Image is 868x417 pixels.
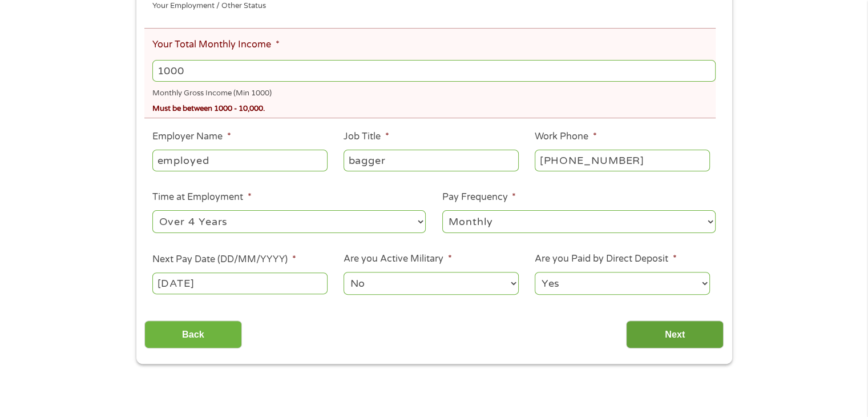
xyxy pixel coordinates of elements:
label: Pay Frequency [442,191,516,203]
input: (231) 754-4010 [535,150,709,171]
label: Are you Paid by Direct Deposit [535,253,676,265]
label: Next Pay Date (DD/MM/YYYY) [152,254,296,266]
div: Must be between 1000 - 10,000. [152,99,715,115]
label: Job Title [344,131,389,143]
label: Employer Name [152,131,231,143]
input: ---Click Here for Calendar --- [152,272,327,294]
div: Monthly Gross Income (Min 1000) [152,84,715,99]
label: Your Total Monthly Income [152,39,279,51]
input: Cashier [344,150,518,171]
input: Walmart [152,150,327,171]
label: Work Phone [535,131,596,143]
input: Next [626,320,724,348]
label: Are you Active Military [344,253,451,265]
input: Back [144,320,242,348]
input: 1800 [152,60,715,82]
label: Time at Employment [152,191,251,203]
